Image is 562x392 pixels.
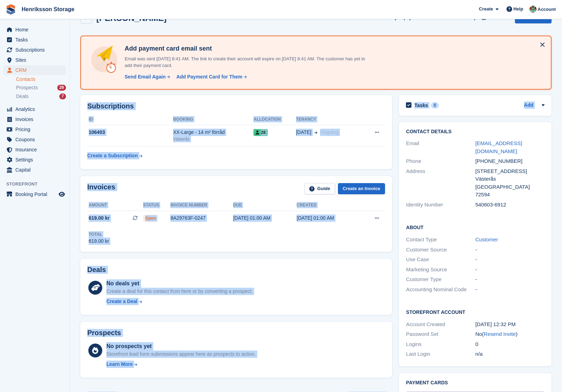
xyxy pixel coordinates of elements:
a: menu [3,35,66,45]
div: Marketing Source [406,266,475,274]
span: Create [479,6,493,13]
span: Subscriptions [15,45,57,55]
span: Tasks [15,35,57,45]
th: Created [297,200,360,211]
a: Resend Invite [484,331,516,337]
a: menu [3,104,66,114]
span: Invoices [15,114,57,124]
div: No [475,330,545,338]
div: - [475,286,545,294]
a: menu [3,65,66,75]
div: 0 [431,102,439,108]
a: menu [3,165,66,175]
th: Due [233,200,297,211]
div: 0 [475,340,545,348]
a: Customer [475,236,498,242]
th: Amount [87,200,143,211]
a: menu [3,25,66,35]
img: stora-icon-8386f47178a22dfd0bd8f6a31ec36ba5ce8667c1dd55bd0f319d3a0aa187defe.svg [6,4,16,15]
span: Storefront [6,181,69,188]
p: Email was sent [DATE] 8:41 AM. The link to create their account will expire on [DATE] 8:41 AM. Th... [122,55,366,69]
div: 540603-6912 [475,201,545,209]
span: Open [143,215,158,222]
div: Account Created [406,321,475,329]
span: CRM [15,65,57,75]
div: Contact Type [406,236,475,244]
a: Henriksson Storage [19,3,77,15]
div: 72594 [475,191,545,199]
h2: Prospects [87,329,121,337]
a: menu [3,155,66,165]
a: [EMAIL_ADDRESS][DOMAIN_NAME] [475,140,522,154]
a: menu [3,135,66,144]
span: [DATE] [296,129,311,136]
a: menu [3,114,66,124]
div: Västerås [173,136,254,142]
div: Identity Number [406,201,475,209]
a: Learn More [106,361,256,368]
img: add-payment-card-4dbda4983b697a7845d177d07a5d71e8a16f1ec00487972de202a45f1e8132f5.svg [89,45,119,74]
div: - [475,266,545,274]
div: 7 [59,93,66,99]
h2: Tasks [414,102,428,108]
h2: Subscriptions [87,102,385,110]
div: Customer Source [406,246,475,254]
div: XX-Large - 14 m² förråd [173,129,254,136]
span: Insurance [15,145,57,154]
div: Add Payment Card for Them [176,73,242,81]
div: 8A29763F-0247 [170,214,233,222]
div: Password Set [406,330,475,338]
span: Analytics [15,104,57,114]
div: Create a Deal [106,298,138,305]
div: Västerås [475,175,545,183]
div: Create a Subscription [87,152,138,159]
span: Ongoing [320,129,339,135]
h2: Storefront Account [406,308,545,315]
div: Phone [406,157,475,165]
span: Coupons [15,135,57,144]
div: - [475,276,545,284]
div: [DATE] 01:00 AM [233,214,297,222]
a: Prospects 29 [16,84,66,91]
div: 619.00 kr [89,238,109,245]
a: menu [3,45,66,55]
div: 29 [57,85,66,91]
div: [STREET_ADDRESS] [475,167,545,175]
a: Add Payment Card for Them [173,73,247,81]
a: menu [3,55,66,65]
span: Booking Portal [15,189,57,199]
a: Guide [304,183,335,195]
a: Deals 7 [16,93,66,100]
div: Use Case [406,256,475,264]
h4: Add payment card email sent [122,45,366,53]
div: No deals yet [106,279,253,288]
div: Total [89,231,109,238]
div: Last Login [406,350,475,358]
div: - [475,246,545,254]
h2: Deals [87,266,106,274]
a: Preview store [58,190,66,198]
span: 28 [253,129,267,136]
div: Accounting Nominal Code [406,286,475,294]
img: Isak Martinelle [530,6,537,13]
div: Create a deal for this contact from here or by converting a prospect. [106,288,253,295]
span: Settings [15,155,57,165]
a: Create a Subscription [87,149,142,162]
th: Invoice number [170,200,233,211]
h2: Invoices [87,183,115,195]
span: ( ) [482,331,518,337]
h2: Contact Details [406,129,545,135]
th: Allocation [253,114,296,125]
span: Account [538,6,556,13]
a: Add [524,101,533,110]
span: Sites [15,55,57,65]
div: - [475,256,545,264]
a: Contacts [16,76,66,83]
span: Deals [16,93,29,100]
div: [GEOGRAPHIC_DATA] [475,183,545,191]
span: 619.00 kr [89,214,110,222]
a: Create an Invoice [338,183,385,195]
h2: Payment cards [406,380,545,386]
th: ID [87,114,173,125]
div: Address [406,167,475,199]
